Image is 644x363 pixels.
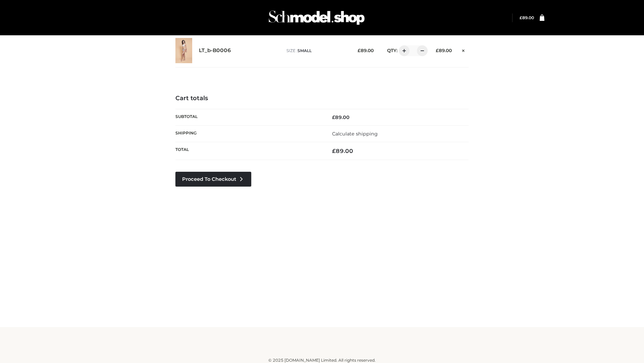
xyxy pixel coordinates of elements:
bdi: 89.00 [358,48,374,53]
h4: Cart totals [175,95,469,102]
img: Schmodel Admin 964 [266,4,367,31]
span: £ [332,148,336,154]
span: £ [520,15,522,20]
span: £ [436,48,439,53]
th: Shipping [175,125,322,142]
span: £ [332,114,335,120]
a: Remove this item [459,45,469,54]
img: LT_b-B0006 - SMALL [175,38,192,63]
bdi: 89.00 [332,114,350,120]
bdi: 89.00 [520,15,534,20]
a: £89.00 [520,15,534,20]
span: £ [358,48,361,53]
p: size : [286,48,347,54]
a: LT_b-B0006 [199,47,231,54]
a: Calculate shipping [332,131,378,137]
bdi: 89.00 [436,48,452,53]
div: QTY: [380,45,425,56]
span: SMALL [298,48,312,53]
a: Proceed to Checkout [175,172,251,187]
th: Subtotal [175,109,322,125]
th: Total [175,142,322,160]
bdi: 89.00 [332,148,353,154]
